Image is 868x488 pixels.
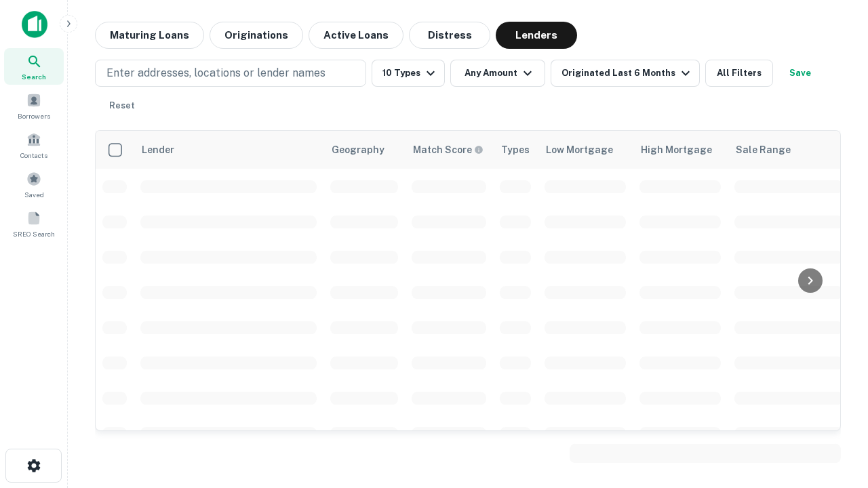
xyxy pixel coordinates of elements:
button: Originated Last 6 Months [551,60,700,87]
a: Search [4,48,64,85]
div: Lender [142,142,174,158]
th: High Mortgage [633,131,728,169]
a: SREO Search [4,205,64,242]
img: capitalize-icon.png [22,11,47,38]
div: Types [501,142,530,158]
th: Capitalize uses an advanced AI algorithm to match your search with the best lender. The match sco... [405,131,493,169]
button: Originations [210,22,303,49]
span: SREO Search [13,228,55,239]
p: Enter addresses, locations or lender names [106,65,325,81]
a: Borrowers [4,87,64,124]
button: Reset [100,92,144,119]
a: Contacts [4,127,64,163]
div: Originated Last 6 Months [561,65,694,81]
span: Search [22,71,46,82]
button: Save your search to get updates of matches that match your search criteria. [778,60,822,87]
button: Lenders [496,22,577,49]
th: Geography [323,131,405,169]
span: Saved [24,189,44,200]
button: Maturing Loans [95,22,204,49]
div: Capitalize uses an advanced AI algorithm to match your search with the best lender. The match sco... [413,142,484,157]
a: Saved [4,166,64,203]
th: Low Mortgage [538,131,633,169]
span: Borrowers [18,110,50,121]
th: Types [493,131,538,169]
button: 10 Types [372,60,445,87]
div: Geography [332,142,384,158]
th: Sale Range [728,131,850,169]
div: High Mortgage [641,142,712,158]
div: Low Mortgage [546,142,613,158]
button: Active Loans [309,22,403,49]
th: Lender [134,131,323,169]
h6: Match Score [413,142,481,157]
button: Any Amount [450,60,545,87]
button: All Filters [705,60,773,87]
div: Sale Range [736,142,791,158]
button: Distress [409,22,490,49]
iframe: Chat Widget [800,380,868,445]
span: Contacts [20,150,47,161]
button: Enter addresses, locations or lender names [95,60,366,87]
